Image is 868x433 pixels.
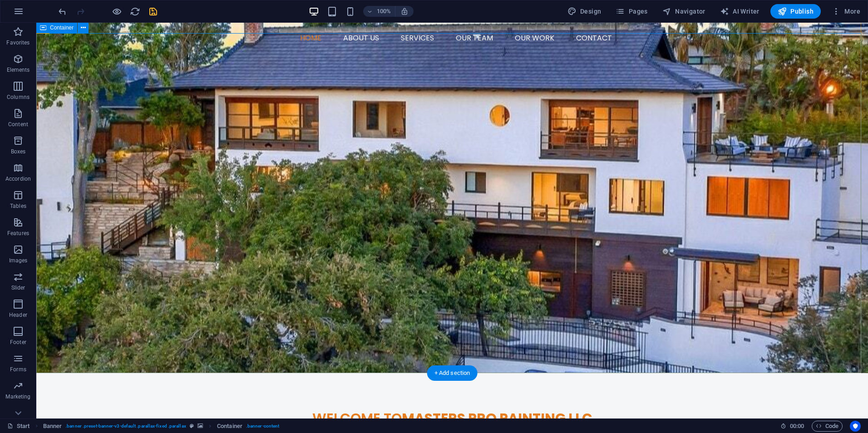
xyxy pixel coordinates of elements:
[130,6,140,17] i: Reload page
[564,4,605,19] div: Design (Ctrl+Alt+Y)
[567,7,602,16] span: Design
[148,6,158,17] button: save
[377,6,391,17] h6: 100%
[612,4,651,19] button: Pages
[190,423,194,428] i: This element is a customizable preset
[7,230,29,237] p: Features
[778,7,814,16] span: Publish
[217,421,242,432] span: Click to select. Double-click to edit
[5,393,30,400] p: Marketing
[57,6,68,17] button: undo
[770,4,821,19] button: Publish
[8,121,28,128] p: Content
[427,365,478,381] div: + Add section
[828,4,864,19] button: More
[6,39,30,46] p: Favorites
[10,202,26,210] p: Tables
[720,7,759,16] span: AI Writer
[790,421,804,432] span: 00 00
[659,4,709,19] button: Navigator
[65,421,186,432] span: . banner .preset-banner-v3-default .parallax-fixed .parallax
[148,6,158,17] i: Save (Ctrl+S)
[43,421,280,432] nav: breadcrumb
[11,284,25,291] p: Slider
[812,421,843,432] button: Code
[5,175,31,182] p: Accordion
[7,66,30,74] p: Elements
[616,7,647,16] span: Pages
[816,421,838,432] span: Code
[11,148,26,155] p: Boxes
[850,421,861,432] button: Usercentrics
[246,421,279,432] span: . banner-content
[7,93,30,101] p: Columns
[662,7,705,16] span: Navigator
[50,25,74,30] span: Container
[10,339,26,346] p: Footer
[10,366,26,373] p: Forms
[57,6,68,17] i: Undo: Change positioning (Ctrl+Z)
[9,257,28,264] p: Images
[129,6,140,17] button: reload
[9,311,27,319] p: Header
[564,4,605,19] button: Design
[43,421,62,432] span: Click to select. Double-click to edit
[363,6,395,17] button: 100%
[716,4,763,19] button: AI Writer
[796,423,798,429] span: :
[400,7,409,15] i: On resize automatically adjust zoom level to fit chosen device.
[197,423,203,428] i: This element contains a background
[832,7,860,16] span: More
[780,421,804,432] h6: Session time
[7,421,30,432] a: Click to cancel selection. Double-click to open Pages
